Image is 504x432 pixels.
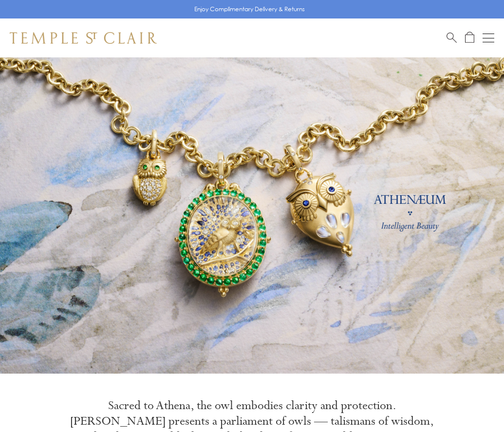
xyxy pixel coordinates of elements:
img: Temple St. Clair [10,32,157,44]
a: Search [447,32,457,44]
button: Open navigation [483,32,494,44]
a: Open Shopping Bag [465,32,474,44]
p: Enjoy Complimentary Delivery & Returns [194,4,305,14]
